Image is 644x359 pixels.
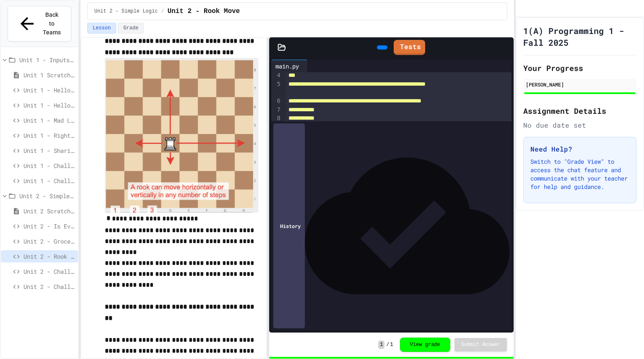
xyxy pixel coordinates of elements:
[23,101,75,110] span: Unit 1 - Hello _____
[23,146,75,155] span: Unit 1 - Sharing Cookies
[523,25,636,48] h1: 1(A) Programming 1 - Fall 2025
[271,60,308,72] div: main.py
[378,341,384,349] span: 1
[19,55,75,64] span: Unit 1 - Inputs and Numbers
[23,237,75,246] span: Unit 2 - Grocery Tracker
[271,80,282,97] div: 5
[87,23,116,34] button: Lesson
[461,341,501,348] span: Submit Answer
[8,6,71,42] button: Back to Teams
[271,97,282,105] div: 6
[167,6,240,16] span: Unit 2 - Rook Move
[523,120,636,130] div: No due date set
[530,144,629,154] h3: Need Help?
[42,10,62,37] span: Back to Teams
[386,341,389,348] span: /
[390,341,393,348] span: 1
[23,161,75,170] span: Unit 1 - Challenge Project - Cat Years Calculator
[23,222,75,231] span: Unit 2 - Is Even?
[271,114,282,123] div: 8
[23,176,75,185] span: Unit 1 - Challenge Project - Ancient Pyramid
[394,40,425,55] a: Tests
[23,71,75,79] span: Unit 1 Scratch File
[273,123,305,328] div: History
[94,8,158,15] span: Unit 2 - Simple Logic
[523,62,636,74] h2: Your Progress
[23,207,75,215] span: Unit 2 Scratch File
[118,23,144,34] button: Grade
[161,8,164,15] span: /
[271,106,282,114] div: 7
[526,81,634,88] div: [PERSON_NAME]
[530,157,629,191] p: Switch to "Grade View" to access the chat feature and communicate with your teacher for help and ...
[23,116,75,125] span: Unit 1 - Mad Lib
[23,267,75,276] span: Unit 2 - Challenge Project - Type of Triangle
[523,105,636,117] h2: Assignment Details
[400,338,450,352] button: View grade
[23,282,75,291] span: Unit 2 - Challenge Project - Colors on Chessboard
[23,131,75,140] span: Unit 1 - Right Triangle Calculator
[23,86,75,94] span: Unit 1 - Hello, World!
[271,71,282,80] div: 4
[454,338,507,351] button: Submit Answer
[19,191,75,200] span: Unit 2 - Simple Logic
[23,252,75,261] span: Unit 2 - Rook Move
[271,62,303,71] div: main.py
